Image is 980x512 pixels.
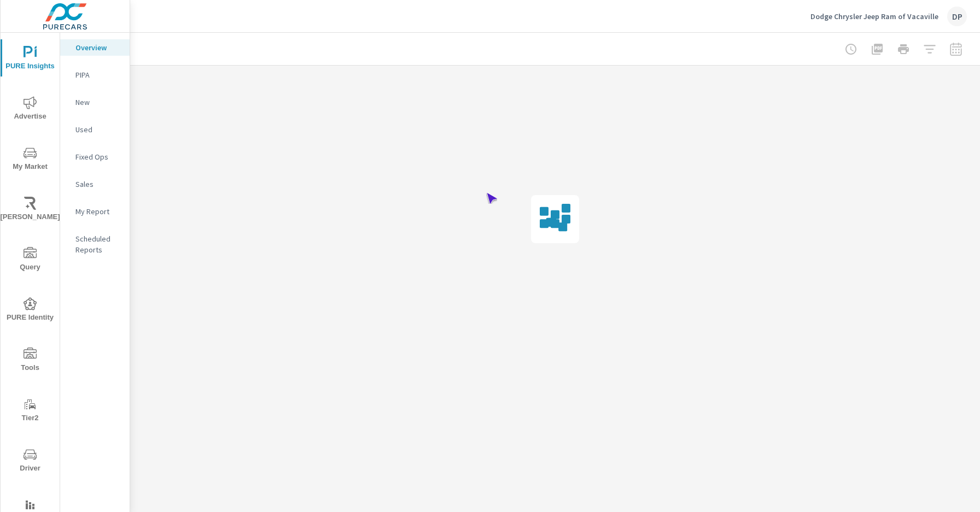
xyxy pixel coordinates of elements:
[60,39,130,56] div: Overview
[4,197,56,223] span: [PERSON_NAME]
[4,398,56,425] span: Tier2
[4,247,56,274] span: Query
[75,233,121,255] p: Scheduled Reports
[60,149,130,165] div: Fixed Ops
[810,11,938,21] p: Dodge Chrysler Jeep Ram of Vacaville
[75,124,121,135] p: Used
[4,146,56,173] span: My Market
[60,203,130,220] div: My Report
[75,151,121,162] p: Fixed Ops
[75,206,121,217] p: My Report
[60,94,130,110] div: New
[75,97,121,108] p: New
[4,448,56,475] span: Driver
[75,42,121,53] p: Overview
[4,96,56,123] span: Advertise
[60,67,130,83] div: PIPA
[60,231,130,258] div: Scheduled Reports
[947,7,967,26] div: DP
[75,69,121,80] p: PIPA
[4,297,56,324] span: PURE Identity
[60,121,130,138] div: Used
[60,176,130,192] div: Sales
[4,348,56,374] span: Tools
[75,179,121,190] p: Sales
[4,46,56,73] span: PURE Insights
